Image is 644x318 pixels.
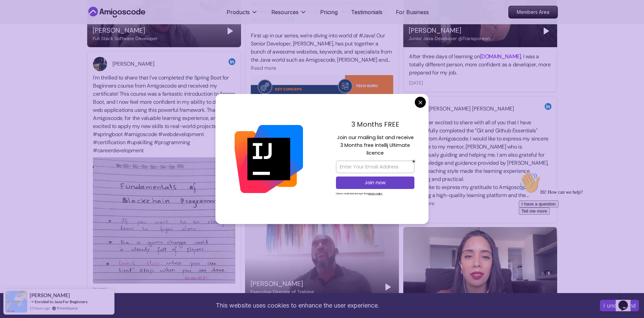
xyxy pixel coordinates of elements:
span: Hi! How can we help? [3,20,67,25]
span: [PERSON_NAME] [30,292,70,298]
button: Accept cookies [600,300,639,311]
span: 11 hours ago [30,305,50,311]
button: Resources [271,8,307,22]
button: I have a question [3,31,42,38]
iframe: chat widget [516,169,637,288]
img: :wave: [3,3,24,24]
img: provesource social proof notification image [5,291,27,313]
a: ProveSource [57,305,78,311]
button: Tell me more [3,38,34,45]
a: Members Area [508,6,558,19]
a: Testimonials [351,8,382,16]
span: -> [30,299,34,304]
a: For Business [396,8,429,16]
button: Products [227,8,258,22]
p: Members Area [509,6,557,18]
iframe: chat widget [616,291,637,311]
a: Pricing [320,8,338,16]
div: 👋Hi! How can we help?I have a questionTell me more [3,3,124,45]
div: This website uses cookies to enhance the user experience. [5,298,590,313]
a: Enroled to Java For Beginners [35,299,88,304]
p: Resources [271,8,299,16]
p: Products [227,8,250,16]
